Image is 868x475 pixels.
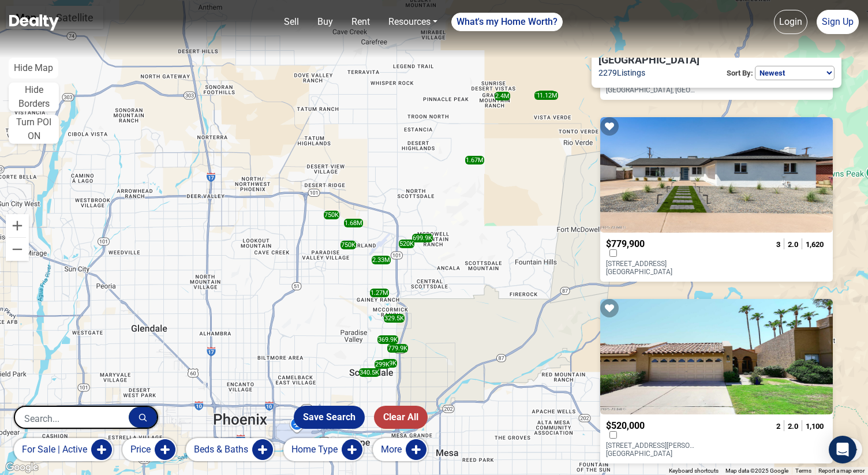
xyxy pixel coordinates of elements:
[344,219,363,227] div: 1.68M
[279,10,304,33] a: Sell
[313,10,338,33] a: Buy
[14,438,113,461] button: for sale | active
[788,422,798,431] span: 2.0
[774,10,807,34] a: Login
[817,10,859,34] a: Sign Up
[9,58,58,78] button: Hide Map
[606,238,645,249] span: $779,900
[375,360,390,369] div: 299K
[829,436,856,463] div: Open Intercom Messenger
[606,431,620,439] label: Compare
[788,240,798,249] span: 2.0
[283,438,364,461] button: Home Type
[15,407,129,430] input: Search...
[606,260,699,276] p: [STREET_ADDRESS] [GEOGRAPHIC_DATA]
[451,13,563,31] a: What's my Home Worth?
[776,240,780,249] span: 3
[6,440,40,475] iframe: BigID CMP Widget
[399,240,414,248] div: 520K
[598,66,645,80] span: 2279 Listings
[536,91,555,100] div: 1.12M
[539,91,558,100] div: 1.12M
[387,344,408,353] div: 779.9K
[465,156,484,164] div: 1.67M
[384,314,405,323] div: 329.5K
[372,256,391,264] div: 2.33M
[384,10,442,33] a: Resources
[122,438,177,461] button: Price
[9,83,59,111] button: Hide Borders
[294,406,365,429] button: Save Search
[381,359,397,368] div: 259K
[370,289,389,297] div: 1.27M
[495,92,510,100] div: 2.4M
[374,406,428,429] button: Clear All
[359,368,380,377] div: 340.5K
[324,211,339,219] div: 750K
[9,115,59,144] button: Turn POI ON
[6,214,29,237] button: Zoom in
[186,438,274,461] button: Beds & Baths
[347,10,375,33] a: Rent
[606,249,620,257] label: Compare
[606,442,699,458] p: [STREET_ADDRESS][PERSON_NAME] [GEOGRAPHIC_DATA]
[534,91,550,100] div: 1.2M
[373,438,428,461] button: More
[341,241,356,249] div: 750K
[776,422,780,431] span: 2
[6,238,29,261] button: Zoom out
[606,420,645,431] span: $520,000
[806,422,824,431] span: 1,100
[9,14,59,31] img: Dealty - Buy, Sell & Rent Homes
[725,66,755,81] p: Sort By:
[412,234,433,242] div: 699.9K
[806,240,824,249] span: 1,620
[377,335,398,344] div: 369.9K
